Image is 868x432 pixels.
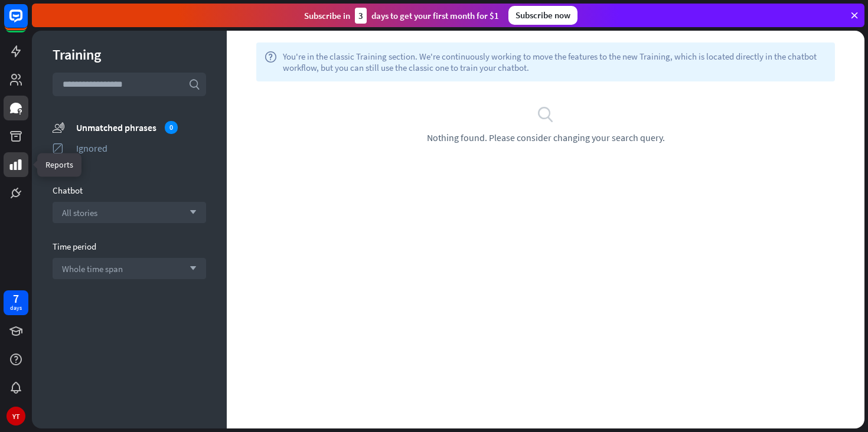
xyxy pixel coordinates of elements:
i: arrow_down [184,209,197,216]
div: days [10,304,22,312]
a: 7 days [4,290,28,315]
div: Subscribe in days to get your first month for $1 [304,8,499,24]
div: 7 [13,293,19,304]
span: Whole time span [62,263,123,274]
i: help [265,51,277,73]
div: Subscribe now [508,6,577,25]
div: 0 [165,121,178,134]
button: Open LiveChat chat widget [9,5,45,40]
i: unmatched_phrases [53,121,64,133]
i: search [188,78,200,90]
div: Time period [53,241,206,252]
span: Nothing found. Please consider changing your search query. [427,132,665,143]
i: search [537,105,554,123]
div: Unmatched phrases [76,121,206,134]
i: arrow_down [184,265,197,272]
span: All stories [62,207,97,218]
i: ignored [53,142,64,154]
div: Chatbot [53,185,206,196]
div: 3 [355,8,367,24]
div: Training [53,45,206,64]
span: You're in the classic Training section. We're continuously working to move the features to the ne... [283,51,827,73]
div: Ignored [76,142,206,154]
div: YT [6,407,25,426]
